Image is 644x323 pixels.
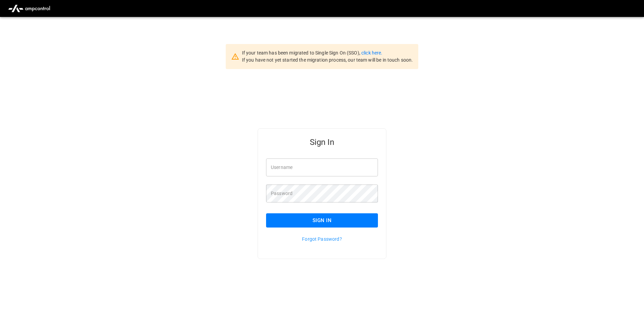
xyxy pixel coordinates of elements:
[242,50,361,56] span: If your team has been migrated to Single Sign On (SSO),
[5,2,53,15] img: ampcontrol.io logo
[242,57,413,63] span: If you have not yet started the migration process, our team will be in touch soon.
[266,236,378,242] p: Forgot Password?
[266,137,378,148] h5: Sign In
[361,50,382,56] a: click here.
[266,213,378,228] button: Sign In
